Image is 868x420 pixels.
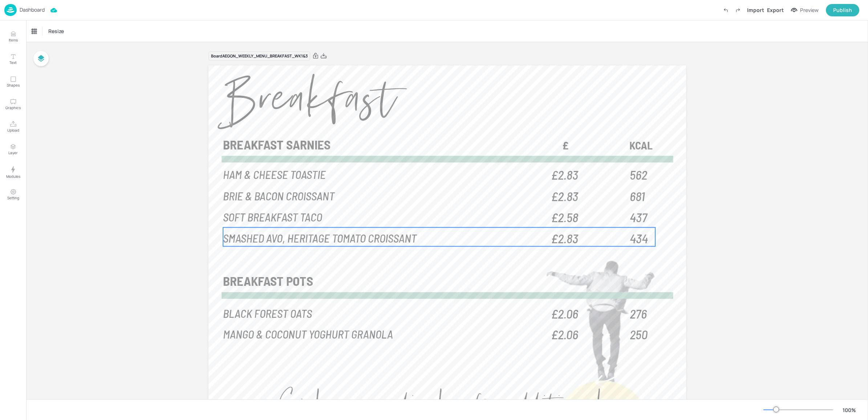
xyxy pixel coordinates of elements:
div: Export [767,6,784,14]
span: HAM & CHEESE TOASTIE [223,167,326,181]
span: 437 [630,208,647,225]
div: Import [747,6,764,14]
span: SMASHED AVO, HERITAGE TOMATO CROISSANT [223,230,417,245]
span: £2.58 [551,210,578,223]
span: £2.83 [551,168,578,180]
div: Preview [800,6,819,14]
span: 681 [630,187,645,204]
span: BRIE & BACON CROISSANT [223,188,334,203]
span: BLACK FOREST OATS [223,305,312,320]
span: 562 [630,166,647,182]
span: 250 [630,325,648,342]
span: £2.06 [551,307,578,319]
span: £2.06 [551,327,578,340]
span: MANGO & COCONUT YOGHURT GRANOLA [223,326,393,341]
span: £2.83 [551,231,578,244]
p: Dashboard [20,7,45,12]
span: £2.83 [551,189,578,202]
img: logo-86c26b7e.jpg [4,4,17,16]
span: SOFT BREAKFAST TACO [223,209,322,224]
button: Publish [826,4,859,16]
button: Preview [787,5,823,16]
span: 276 [630,305,647,321]
label: Undo (Ctrl + Z) [719,4,732,16]
div: Publish [833,6,852,14]
div: Board AEGON_WEEKLY_MENU_BREAKFAST_WK1&3 [208,51,310,61]
label: Redo (Ctrl + Y) [732,4,744,16]
div: 100 % [840,406,858,414]
span: Resize [47,27,65,35]
span: 434 [630,229,648,246]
